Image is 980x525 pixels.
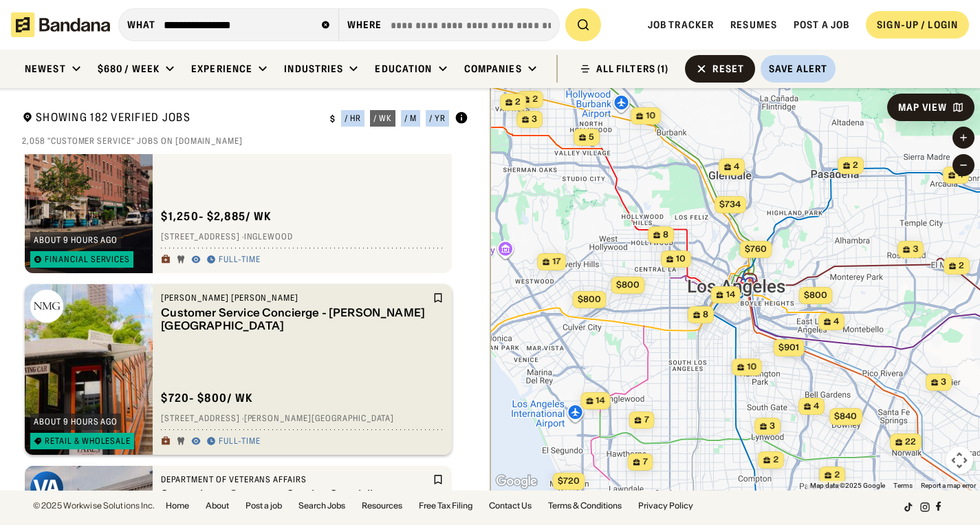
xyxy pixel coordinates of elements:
span: $901 [778,342,798,352]
div: [PERSON_NAME] [PERSON_NAME] [161,292,430,303]
a: Terms (opens in new tab) [893,482,913,489]
span: 2 [853,160,858,171]
a: Search Jobs [298,502,345,510]
span: 2 [515,96,521,108]
div: Newest [25,63,66,75]
div: about 9 hours ago [34,418,118,426]
a: Privacy Policy [638,502,693,510]
div: Customer Service Concierge - [PERSON_NAME][GEOGRAPHIC_DATA] [161,306,430,332]
div: $ 1,250 - $2,885 / wk [161,209,271,224]
div: Experience [191,63,252,75]
div: Education [375,63,432,75]
span: $760 [744,244,766,254]
a: Resources [362,502,402,510]
div: Companies [464,63,522,75]
div: Showing 182 Verified Jobs [22,110,319,127]
div: ALL FILTERS (1) [596,64,669,74]
span: 2 [773,454,778,466]
a: Open this area in Google Maps (opens a new window) [494,473,539,491]
span: 14 [726,289,734,301]
img: Department of Veterans Affairs logo [30,471,63,504]
a: Resumes [730,19,777,31]
div: Retail & Wholesale [45,437,131,445]
a: Free Tax Filing [419,502,472,510]
span: 14 [596,395,605,407]
a: Post a job [794,19,849,31]
div: / wk [373,114,392,122]
span: 5 [589,131,594,143]
div: SIGN-UP / LOGIN [877,19,958,31]
span: 3 [941,376,946,388]
div: Reset [712,64,744,74]
div: grid [22,154,468,501]
span: 2 [532,94,538,105]
div: Industries [284,63,343,75]
div: Department of Veterans Affairs [161,474,430,485]
div: Full-time [219,436,261,447]
span: $734 [719,199,741,209]
span: 2 [959,260,964,272]
span: 4 [734,161,739,173]
span: $840 [834,411,857,421]
div: [STREET_ADDRESS] · Inglewood [161,232,444,243]
span: 17 [552,256,560,268]
div: [STREET_ADDRESS] · [PERSON_NAME][GEOGRAPHIC_DATA] [161,414,444,425]
div: Map View [898,103,947,112]
span: 3 [913,244,918,255]
img: Bandana logotype [11,12,110,37]
a: Job Tracker [648,19,714,31]
span: 4 [834,316,839,328]
img: Neiman Marcus logo [30,290,63,323]
div: / yr [429,114,446,122]
div: about 9 hours ago [34,236,118,244]
span: 4 [958,169,963,181]
div: what [127,19,155,31]
span: $800 [803,290,827,300]
a: Contact Us [489,502,532,510]
div: 2,058 "customer service" jobs on [DOMAIN_NAME] [22,136,468,147]
div: Where [347,19,382,31]
span: 3 [532,114,537,125]
span: 8 [703,309,708,321]
div: © 2025 Workwise Solutions Inc. [33,502,155,510]
a: Home [166,502,189,510]
span: 22 [905,436,916,448]
div: / hr [345,114,361,122]
div: Financial Services [45,255,130,264]
span: Map data ©2025 Google [810,482,885,489]
span: 3 [770,420,775,432]
span: 7 [644,414,649,426]
div: $ 720 - $800 / wk [161,391,252,405]
span: 10 [646,110,655,122]
div: / m [404,114,417,122]
div: Full-time [219,255,261,266]
a: Report a map error [921,482,976,489]
a: Terms & Conditions [548,502,622,510]
a: About [206,502,229,510]
div: $ [330,114,336,125]
div: Save Alert [769,63,827,75]
div: Supervisory Customer Service Specialist [161,488,430,501]
a: Post a job [246,502,282,510]
span: 4 [814,400,819,412]
span: 10 [747,361,756,373]
span: $720 [557,475,579,486]
span: $800 [616,279,639,290]
img: Google [494,473,539,491]
span: 2 [834,469,840,481]
div: $680 / week [98,63,160,75]
span: 10 [676,253,686,265]
span: $800 [577,294,600,304]
button: Map camera controls [946,447,973,474]
span: 7 [642,456,647,468]
span: 8 [663,229,668,241]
